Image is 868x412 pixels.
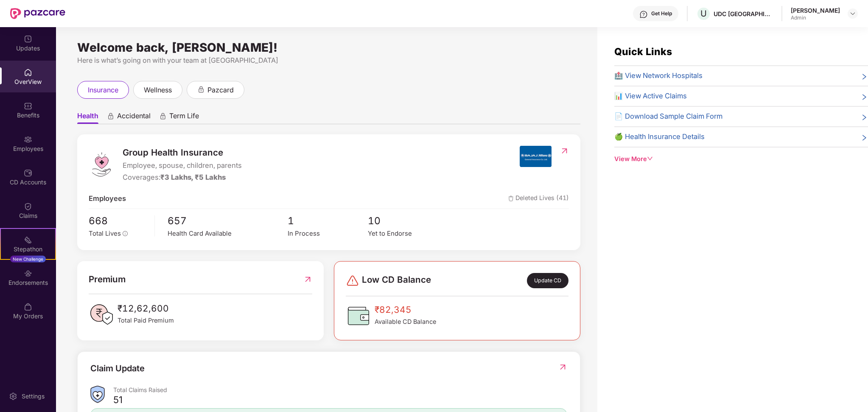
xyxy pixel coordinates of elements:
span: down [647,156,653,161]
span: Group Health Insurance [123,146,242,159]
img: svg+xml;base64,PHN2ZyBpZD0iU2V0dGluZy0yMHgyMCIgeG1sbnM9Imh0dHA6Ly93d3cudzMub3JnLzIwMDAvc3ZnIiB3aW... [9,392,17,401]
img: CDBalanceIcon [346,303,371,328]
span: Total Paid Premium [118,316,174,326]
div: Admin [791,14,840,21]
div: [PERSON_NAME] [791,6,840,14]
div: 51 [113,394,123,406]
img: logo [89,152,114,177]
span: 🏥 View Network Hospitals [614,70,703,81]
div: Health Card Available [168,228,288,239]
img: svg+xml;base64,PHN2ZyBpZD0iRGFuZ2VyLTMyeDMyIiB4bWxucz0iaHR0cDovL3d3dy53My5vcmcvMjAwMC9zdmciIHdpZH... [346,274,359,287]
div: Welcome back, [PERSON_NAME]! [77,44,580,51]
span: insurance [88,85,118,95]
div: animation [107,112,115,120]
div: Get Help [651,10,672,17]
img: New Pazcare Logo [10,8,65,19]
div: Settings [19,392,47,401]
span: Employee, spouse, children, parents [123,160,242,171]
span: Accidental [117,111,151,124]
span: Employees [89,193,126,204]
span: right [861,133,868,142]
img: svg+xml;base64,PHN2ZyBpZD0iRW1wbG95ZWVzIiB4bWxucz0iaHR0cDovL3d3dy53My5vcmcvMjAwMC9zdmciIHdpZHRoPS... [24,135,32,144]
img: deleteIcon [508,196,514,201]
img: svg+xml;base64,PHN2ZyBpZD0iVXBkYXRlZCIgeG1sbnM9Imh0dHA6Ly93d3cudzMub3JnLzIwMDAvc3ZnIiB3aWR0aD0iMj... [24,35,32,43]
div: Total Claims Raised [113,386,567,394]
span: Health [77,111,98,124]
span: 1 [288,213,368,228]
div: animation [197,86,205,93]
span: right [861,92,868,102]
span: U [700,8,707,19]
img: insurerIcon [520,146,552,167]
span: Deleted Lives (41) [508,193,569,204]
img: ClaimsSummaryIcon [90,386,105,403]
img: svg+xml;base64,PHN2ZyBpZD0iSG9tZSIgeG1sbnM9Imh0dHA6Ly93d3cudzMub3JnLzIwMDAvc3ZnIiB3aWR0aD0iMjAiIG... [24,68,32,77]
span: wellness [144,85,172,95]
div: animation [159,112,167,120]
div: Stepathon [1,245,55,253]
span: Low CD Balance [362,273,431,289]
span: Premium [89,273,126,286]
span: 10 [368,213,448,228]
span: ₹82,345 [375,303,436,317]
span: ₹3 Lakhs, ₹5 Lakhs [160,173,226,181]
img: RedirectIcon [560,147,569,155]
div: In Process [288,228,368,239]
div: Update CD [527,273,568,289]
span: ₹12,62,600 [118,302,174,316]
img: svg+xml;base64,PHN2ZyBpZD0iQ0RfQWNjb3VudHMiIGRhdGEtbmFtZT0iQ0QgQWNjb3VudHMiIHhtbG5zPSJodHRwOi8vd3... [24,169,32,177]
img: svg+xml;base64,PHN2ZyBpZD0iQ2xhaW0iIHhtbG5zPSJodHRwOi8vd3d3LnczLm9yZy8yMDAwL3N2ZyIgd2lkdGg9IjIwIi... [24,202,32,211]
img: svg+xml;base64,PHN2ZyBpZD0iQmVuZWZpdHMiIHhtbG5zPSJodHRwOi8vd3d3LnczLm9yZy8yMDAwL3N2ZyIgd2lkdGg9Ij... [24,102,32,110]
span: Quick Links [614,46,672,58]
img: svg+xml;base64,PHN2ZyB4bWxucz0iaHR0cDovL3d3dy53My5vcmcvMjAwMC9zdmciIHdpZHRoPSIyMSIgaGVpZ2h0PSIyMC... [24,236,32,244]
img: svg+xml;base64,PHN2ZyBpZD0iRHJvcGRvd24tMzJ4MzIiIHhtbG5zPSJodHRwOi8vd3d3LnczLm9yZy8yMDAwL3N2ZyIgd2... [849,10,856,17]
img: PaidPremiumIcon [89,302,114,327]
div: UDC [GEOGRAPHIC_DATA] [714,10,773,18]
span: Available CD Balance [375,317,436,327]
div: Yet to Endorse [368,228,448,239]
div: Here is what’s going on with your team at [GEOGRAPHIC_DATA] [77,55,580,66]
span: Term Life [169,111,199,124]
img: RedirectIcon [558,363,567,371]
div: Claim Update [90,362,145,375]
span: info-circle [123,231,128,236]
span: right [861,72,868,81]
div: Coverages: [123,172,242,183]
span: 657 [168,213,288,228]
span: 📄 Download Sample Claim Form [614,111,722,122]
img: svg+xml;base64,PHN2ZyBpZD0iRW5kb3JzZW1lbnRzIiB4bWxucz0iaHR0cDovL3d3dy53My5vcmcvMjAwMC9zdmciIHdpZH... [24,269,32,278]
span: Total Lives [89,229,121,237]
span: right [861,113,868,122]
span: 📊 View Active Claims [614,91,687,102]
span: pazcard [207,85,234,95]
img: svg+xml;base64,PHN2ZyBpZD0iSGVscC0zMngzMiIgeG1sbnM9Imh0dHA6Ly93d3cudzMub3JnLzIwMDAvc3ZnIiB3aWR0aD... [639,10,648,19]
div: View More [614,154,868,164]
img: RedirectIcon [303,273,312,286]
span: 668 [89,213,149,228]
img: svg+xml;base64,PHN2ZyBpZD0iTXlfT3JkZXJzIiBkYXRhLW5hbWU9Ik15IE9yZGVycyIgeG1sbnM9Imh0dHA6Ly93d3cudz... [24,303,32,311]
div: New Challenge [10,256,46,262]
span: 🍏 Health Insurance Details [614,131,705,142]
